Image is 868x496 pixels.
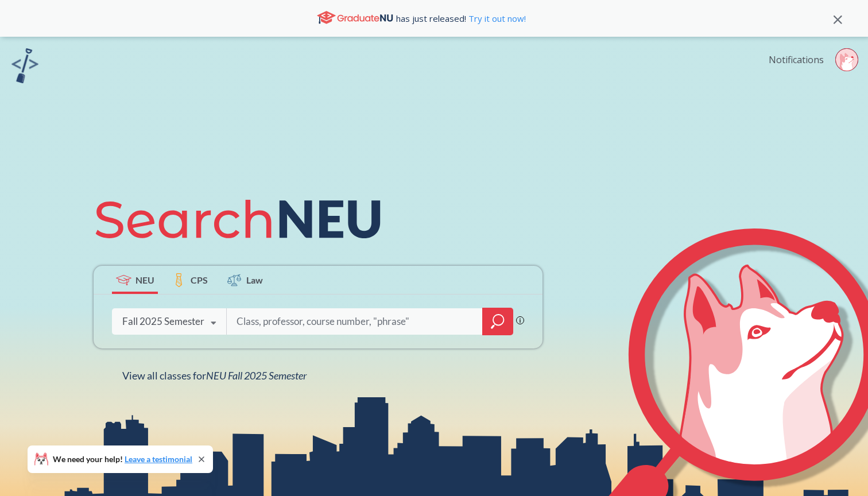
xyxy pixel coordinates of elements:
a: Leave a testimonial [125,454,192,464]
input: Class, professor, course number, "phrase" [235,309,474,334]
div: magnifying glass [482,308,513,335]
span: NEU [135,273,154,286]
img: sandbox logo [11,48,38,83]
span: CPS [191,273,208,286]
span: has just released! [396,12,526,25]
svg: magnifying glass [491,313,505,330]
a: Try it out now! [466,13,526,24]
span: NEU Fall 2025 Semester [206,369,307,382]
span: View all classes for [122,369,307,382]
a: Notifications [769,53,824,66]
a: sandbox logo [11,48,38,87]
div: Fall 2025 Semester [122,315,204,328]
span: We need your help! [53,455,192,463]
span: Law [246,273,263,286]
